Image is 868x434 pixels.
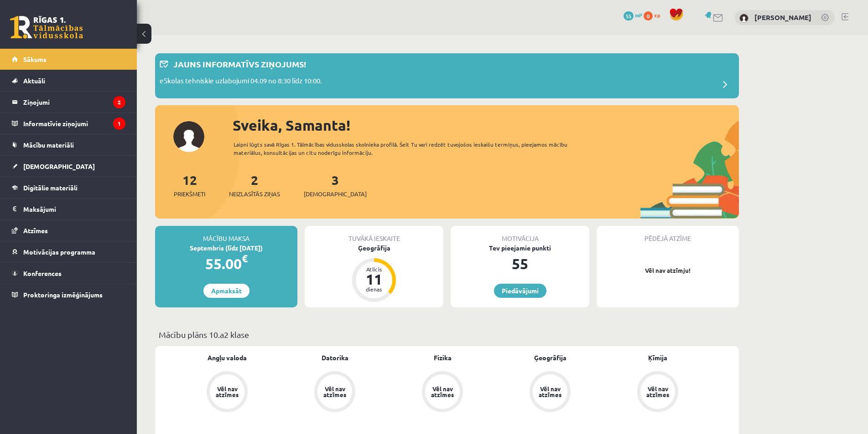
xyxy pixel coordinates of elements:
span: Digitālie materiāli [23,184,78,192]
p: eSkolas tehniskie uzlabojumi 04.09 no 8:30 līdz 10:00. [160,76,322,88]
span: Mācību materiāli [23,141,74,149]
a: 55 mP [624,11,642,19]
span: Sākums [23,55,47,63]
a: Vēl nav atzīmes [389,371,496,414]
a: Jauns informatīvs ziņojums! eSkolas tehniskie uzlabojumi 04.09 no 8:30 līdz 10:00. [160,58,734,94]
div: 11 [360,272,388,286]
span: Priekšmeti [174,189,205,199]
a: Aktuāli [12,70,125,91]
a: Vēl nav atzīmes [496,371,604,414]
div: Tuvākā ieskaite [305,226,443,243]
a: Ķīmija [648,353,667,363]
a: Datorika [322,353,348,363]
a: Angļu valoda [208,353,247,363]
a: Ģeogrāfija Atlicis 11 dienas [305,243,443,303]
div: Ģeogrāfija [305,243,443,253]
a: Motivācijas programma [12,241,125,262]
i: 2 [113,96,125,108]
span: 55 [624,11,634,20]
div: Sveika, Samanta! [233,114,739,136]
div: Pēdējā atzīme [597,226,739,243]
a: [PERSON_NAME] [754,13,811,22]
a: Apmaksāt [203,284,249,298]
a: Vēl nav atzīmes [604,371,712,414]
a: Fizika [434,353,452,363]
span: [DEMOGRAPHIC_DATA] [23,162,95,170]
a: Ziņojumi2 [12,92,125,112]
a: [DEMOGRAPHIC_DATA] [12,156,125,177]
div: Vēl nav atzīmes [537,386,563,398]
span: Atzīmes [23,226,48,235]
span: 0 [644,11,653,20]
a: Digitālie materiāli [12,177,125,198]
div: dienas [360,286,388,292]
legend: Maksājumi [23,199,125,220]
a: Proktoringa izmēģinājums [12,284,125,305]
span: € [242,252,248,265]
div: 55.00 [155,253,297,275]
div: Laipni lūgts savā Rīgas 1. Tālmācības vidusskolas skolnieka profilā. Šeit Tu vari redzēt tuvojošo... [234,140,584,157]
a: 12Priekšmeti [174,172,205,199]
div: Motivācija [451,226,589,243]
div: Vēl nav atzīmes [645,386,670,398]
a: Informatīvie ziņojumi1 [12,113,125,134]
div: Vēl nav atzīmes [214,386,240,398]
span: [DEMOGRAPHIC_DATA] [304,189,367,199]
p: Vēl nav atzīmju! [601,266,734,275]
span: Aktuāli [23,77,45,85]
img: Samanta Žigaļeva [739,14,748,23]
a: Konferences [12,263,125,284]
div: 55 [451,253,589,275]
a: 0 xp [644,11,665,19]
div: Atlicis [360,266,388,272]
i: 1 [113,117,125,130]
span: Konferences [23,269,62,277]
span: Neizlasītās ziņas [229,189,280,199]
div: Tev pieejamie punkti [451,243,589,253]
p: Jauns informatīvs ziņojums! [173,58,306,70]
div: Vēl nav atzīmes [430,386,455,398]
div: Septembris (līdz [DATE]) [155,243,297,253]
div: Vēl nav atzīmes [322,386,348,398]
a: Rīgas 1. Tālmācības vidusskola [10,16,83,39]
legend: Ziņojumi [23,92,125,112]
legend: Informatīvie ziņojumi [23,113,125,134]
a: Ģeogrāfija [534,353,567,363]
span: xp [654,11,660,19]
span: Proktoringa izmēģinājums [23,291,103,299]
p: Mācību plāns 10.a2 klase [159,328,735,341]
a: Sākums [12,49,125,70]
span: mP [635,11,642,19]
a: Vēl nav atzīmes [173,371,281,414]
a: Atzīmes [12,220,125,241]
a: 2Neizlasītās ziņas [229,172,280,199]
a: 3[DEMOGRAPHIC_DATA] [304,172,367,199]
div: Mācību maksa [155,226,297,243]
span: Motivācijas programma [23,248,95,256]
a: Vēl nav atzīmes [281,371,389,414]
a: Mācību materiāli [12,134,125,155]
a: Maksājumi [12,199,125,220]
a: Piedāvājumi [494,284,546,298]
